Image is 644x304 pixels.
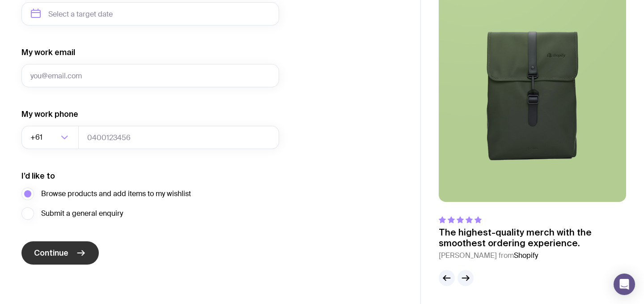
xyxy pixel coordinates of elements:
button: Continue [21,241,99,265]
label: I’d like to [21,171,55,181]
label: My work phone [21,109,78,120]
span: Continue [34,248,68,258]
p: The highest-quality merch with the smoothest ordering experience. [439,227,626,248]
span: Shopify [514,251,538,260]
input: 0400123456 [78,126,279,149]
cite: [PERSON_NAME] from [439,250,626,261]
span: Submit a general enquiry [41,208,123,219]
div: Open Intercom Messenger [614,274,635,295]
span: Browse products and add items to my wishlist [41,188,191,199]
input: Search for option [44,126,58,149]
label: My work email [21,47,75,58]
div: Search for option [21,126,79,149]
span: +61 [30,126,44,149]
input: Select a target date [21,2,279,26]
input: you@email.com [21,64,279,87]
